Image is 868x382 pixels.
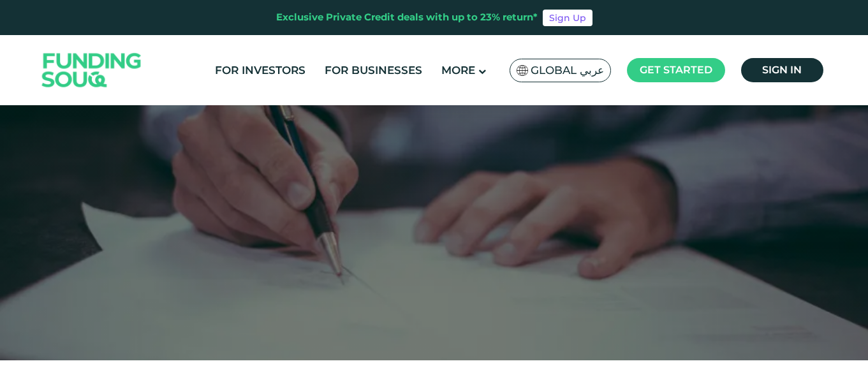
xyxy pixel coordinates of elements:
[531,63,604,78] span: Global عربي
[321,60,425,81] a: For Businesses
[517,65,528,76] img: SA Flag
[741,58,823,82] a: Sign in
[441,64,475,77] span: More
[543,10,592,26] a: Sign Up
[762,64,802,76] span: Sign in
[212,60,309,81] a: For Investors
[276,10,538,25] div: Exclusive Private Credit deals with up to 23% return*
[640,64,712,76] span: Get started
[29,38,154,103] img: Logo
